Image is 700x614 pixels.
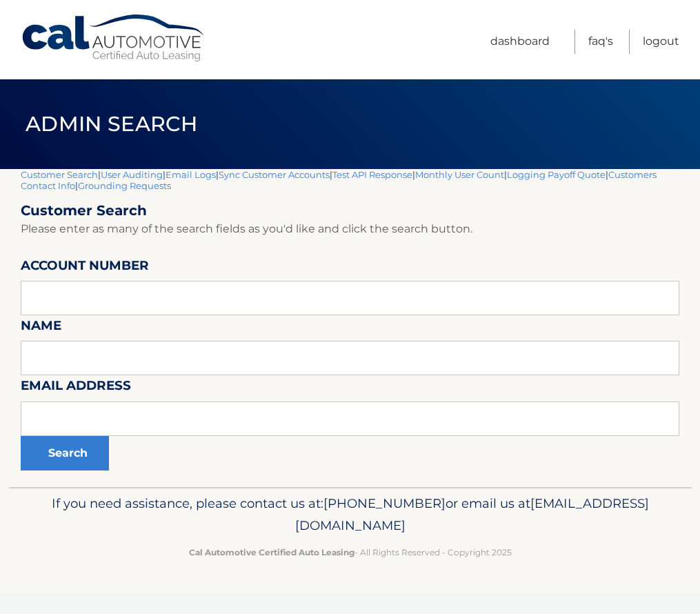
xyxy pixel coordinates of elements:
[78,180,171,191] a: Grounding Requests
[588,30,613,54] a: FAQ's
[30,493,671,537] p: If you need assistance, please contact us at: or email us at
[101,169,163,180] a: User Auditing
[21,169,657,191] a: Customers Contact Info
[189,547,354,557] strong: Cal Automotive Certified Auto Leasing
[21,255,149,281] label: Account Number
[21,219,679,239] p: Please enter as many of the search fields as you'd like and click the search button.
[21,375,131,401] label: Email Address
[21,436,109,471] button: Search
[26,111,197,137] span: Admin Search
[21,169,679,487] div: | | | | | | | |
[21,14,207,63] a: Cal Automotive
[643,30,679,54] a: Logout
[166,169,216,180] a: Email Logs
[507,169,606,180] a: Logging Payoff Quote
[323,495,446,511] span: [PHONE_NUMBER]
[21,315,61,341] label: Name
[30,545,671,559] p: - All Rights Reserved - Copyright 2025
[21,202,679,219] h2: Customer Search
[415,169,504,180] a: Monthly User Count
[219,169,330,180] a: Sync Customer Accounts
[490,30,550,54] a: Dashboard
[332,169,412,180] a: Test API Response
[21,169,98,180] a: Customer Search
